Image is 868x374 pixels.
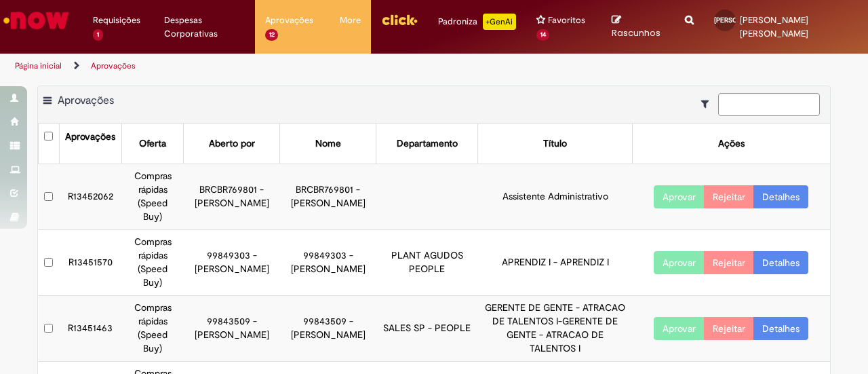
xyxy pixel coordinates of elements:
[93,14,140,27] span: Requisições
[704,251,754,274] button: Rejeitar
[315,137,341,151] div: Nome
[654,317,705,340] button: Aprovar
[209,137,255,151] div: Aberto por
[376,296,478,362] td: SALES SP - PEOPLE
[654,251,705,274] button: Aprovar
[704,185,754,208] button: Rejeitar
[478,164,632,230] td: Assistente Administrativo
[478,230,632,296] td: APRENDIZ I - APRENDIZ I
[184,230,280,296] td: 99849303 - [PERSON_NAME]
[718,137,745,151] div: Ações
[478,296,632,362] td: GERENTE DE GENTE - ATRACAO DE TALENTOS I-GERENTE DE GENTE - ATRACAO DE TALENTOS I
[58,94,114,107] span: Aprovações
[701,99,715,109] i: Mostrar filtros para: Suas Solicitações
[139,137,166,151] div: Oferta
[59,296,121,362] td: R13451463
[15,60,62,71] a: Página inicial
[740,14,808,39] span: [PERSON_NAME] [PERSON_NAME]
[753,185,808,208] a: Detalhes
[10,54,568,79] ul: Trilhas de página
[340,14,361,27] span: More
[280,164,376,230] td: BRCBR769801 - [PERSON_NAME]
[184,296,280,362] td: 99843509 - [PERSON_NAME]
[65,130,115,144] div: Aprovações
[753,317,808,340] a: Detalhes
[753,251,808,274] a: Detalhes
[164,14,245,41] span: Despesas Corporativas
[543,137,567,151] div: Título
[122,164,184,230] td: Compras rápidas (Speed Buy)
[381,10,418,30] img: click_logo_yellow_360x200.png
[483,14,516,30] p: +GenAi
[654,185,705,208] button: Aprovar
[612,14,665,39] a: Rascunhos
[548,14,585,27] span: Favoritos
[59,164,121,230] td: R13452062
[265,29,279,41] span: 12
[376,230,478,296] td: PLANT AGUDOS PEOPLE
[714,16,767,24] span: [PERSON_NAME]
[612,26,660,39] span: Rascunhos
[536,29,550,41] span: 14
[59,230,121,296] td: R13451570
[1,7,71,34] img: ServiceNow
[704,317,754,340] button: Rejeitar
[397,137,458,151] div: Departamento
[438,14,516,30] div: Padroniza
[280,296,376,362] td: 99843509 - [PERSON_NAME]
[91,60,136,71] a: Aprovações
[280,230,376,296] td: 99849303 - [PERSON_NAME]
[265,14,313,27] span: Aprovações
[93,29,103,41] span: 1
[122,230,184,296] td: Compras rápidas (Speed Buy)
[59,124,121,164] th: Aprovações
[122,296,184,362] td: Compras rápidas (Speed Buy)
[184,164,280,230] td: BRCBR769801 - [PERSON_NAME]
